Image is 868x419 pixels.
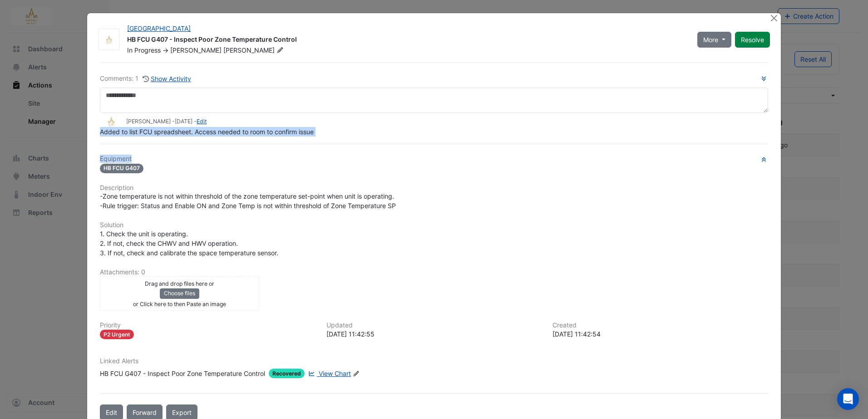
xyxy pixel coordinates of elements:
span: Added to list FCU spreadsheet. Access needed to room to confirm issue [100,128,314,136]
span: Recovered [269,369,305,378]
span: 2025-08-27 11:42:55 [175,118,192,125]
div: Comments: 1 [100,73,192,84]
a: View Chart [306,369,351,378]
span: View Chart [319,370,351,377]
div: [DATE] 11:42:54 [552,329,768,339]
button: Show Activity [142,73,192,84]
button: Resolve [735,32,770,48]
h6: Solution [100,221,768,229]
span: In Progress [127,46,161,54]
div: [DATE] 11:42:55 [326,329,542,339]
small: or Click here to then Paste an image [133,301,226,307]
button: More [697,32,731,48]
span: -> [163,46,168,54]
h6: Attachments: 0 [100,268,768,276]
h6: Description [100,184,768,192]
button: Close [769,13,779,23]
div: Open Intercom Messenger [837,388,859,410]
img: Adare Manor [100,117,123,127]
span: [PERSON_NAME] [223,46,285,55]
a: Edit [197,118,207,125]
div: HB FCU G407 - Inspect Poor Zone Temperature Control [100,369,265,378]
h6: Linked Alerts [100,357,768,365]
img: Adare Manor [99,35,119,44]
h6: Created [552,322,768,329]
span: HB FCU G407 [100,164,143,173]
small: Drag and drop files here or [145,280,214,287]
span: More [703,35,718,44]
span: 1. Check the unit is operating. 2. If not, check the CHWV and HWV operation. 3. If not, check and... [100,230,278,257]
h6: Updated [326,322,542,329]
div: P2 Urgent [100,330,134,339]
span: -Zone temperature is not within threshold of the zone temperature set-point when unit is operatin... [100,192,396,209]
h6: Priority [100,322,316,329]
a: [GEOGRAPHIC_DATA] [127,24,191,32]
span: [PERSON_NAME] [170,46,222,54]
div: HB FCU G407 - Inspect Poor Zone Temperature Control [127,35,686,46]
button: Choose files [160,288,199,298]
small: [PERSON_NAME] - - [126,117,207,126]
h6: Equipment [100,155,768,163]
fa-icon: Edit Linked Alerts [353,370,360,377]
